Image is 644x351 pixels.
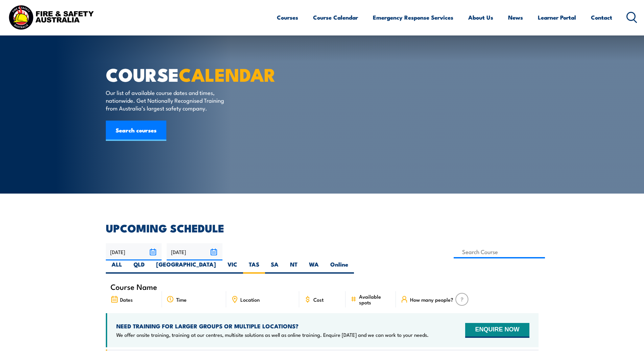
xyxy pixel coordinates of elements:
[410,297,453,302] span: How many people?
[373,8,453,26] a: Emergency Response Services
[106,260,128,274] label: ALL
[106,223,539,232] h2: UPCOMING SCHEDULE
[313,8,358,26] a: Course Calendar
[359,294,391,305] span: Available spots
[325,260,354,274] label: Online
[179,60,276,88] strong: CALENDAR
[313,297,324,302] span: Cost
[303,260,325,274] label: WA
[106,121,166,141] a: Search courses
[106,89,229,112] p: Our list of available course dates and times, nationwide. Get Nationally Recognised Training from...
[508,8,523,26] a: News
[111,284,157,290] span: Course Name
[120,297,133,302] span: Dates
[277,8,298,26] a: Courses
[116,331,429,338] p: We offer onsite training, training at our centres, multisite solutions as well as online training...
[116,322,429,330] h4: NEED TRAINING FOR LARGER GROUPS OR MULTIPLE LOCATIONS?
[176,297,187,302] span: Time
[454,245,545,258] input: Search Course
[128,260,150,274] label: QLD
[150,260,222,274] label: [GEOGRAPHIC_DATA]
[222,260,243,274] label: VIC
[243,260,265,274] label: TAS
[468,8,493,26] a: About Us
[106,243,162,260] input: From date
[591,8,612,26] a: Contact
[265,260,284,274] label: SA
[106,66,273,82] h1: COURSE
[167,243,222,260] input: To date
[465,323,529,338] button: ENQUIRE NOW
[240,297,260,302] span: Location
[284,260,303,274] label: NT
[538,8,576,26] a: Learner Portal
